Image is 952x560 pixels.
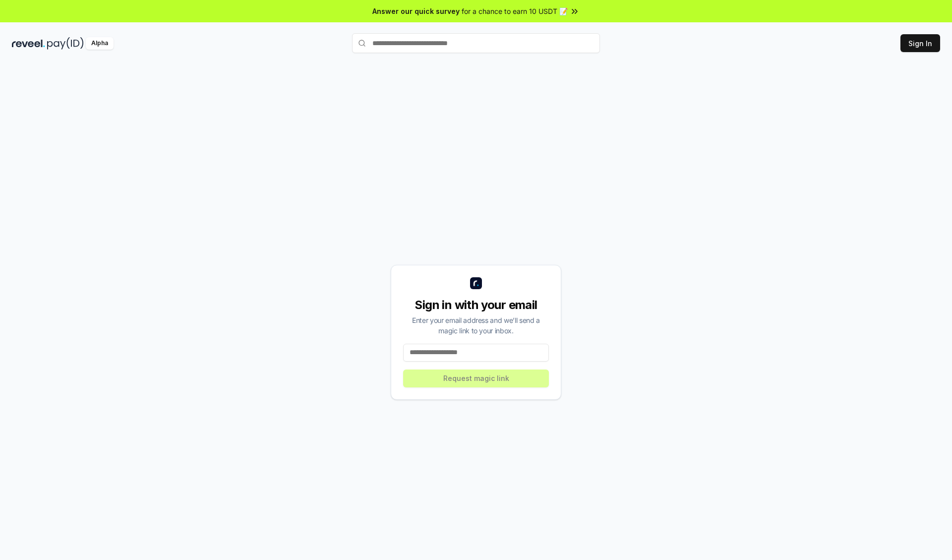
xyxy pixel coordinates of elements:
img: pay_id [47,37,84,50]
button: Sign In [900,34,940,52]
div: Sign in with your email [403,297,549,313]
div: Enter your email address and we’ll send a magic link to your inbox. [403,315,549,336]
img: reveel_dark [12,37,45,50]
div: Alpha [86,37,114,50]
span: for a chance to earn 10 USDT 📝 [462,6,568,16]
span: Answer our quick survey [372,6,460,16]
img: logo_small [470,277,482,289]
